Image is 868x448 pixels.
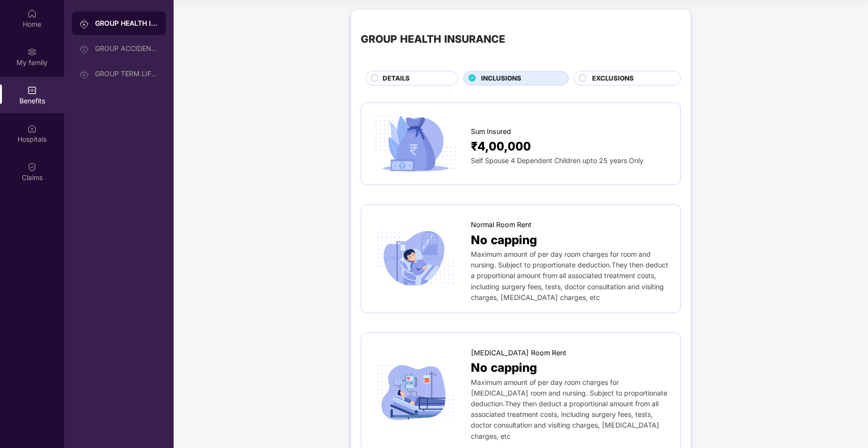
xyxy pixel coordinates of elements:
span: No capping [471,231,537,249]
img: icon [371,228,460,290]
div: GROUP ACCIDENTAL INSURANCE [95,45,158,52]
img: svg+xml;base64,PHN2ZyB3aWR0aD0iMjAiIGhlaWdodD0iMjAiIHZpZXdCb3g9IjAgMCAyMCAyMCIgZmlsbD0ibm9uZSIgeG... [80,19,89,29]
span: Maximum amount of per day room charges for room and nursing. Subject to proportionate deduction.T... [471,250,668,301]
span: DETAILS [383,73,410,83]
span: [MEDICAL_DATA] Room Rent [471,348,566,358]
span: No capping [471,358,537,377]
span: Maximum amount of per day room charges for [MEDICAL_DATA] room and nursing. Subject to proportion... [471,378,667,440]
img: svg+xml;base64,PHN2ZyBpZD0iSG9tZSIgeG1sbnM9Imh0dHA6Ly93d3cudzMub3JnLzIwMDAvc3ZnIiB3aWR0aD0iMjAiIG... [27,9,37,18]
div: GROUP TERM LIFE INSURANCE [95,70,158,78]
span: Sum Insured [471,126,511,137]
div: GROUP HEALTH INSURANCE [95,18,158,28]
img: svg+xml;base64,PHN2ZyB3aWR0aD0iMjAiIGhlaWdodD0iMjAiIHZpZXdCb3g9IjAgMCAyMCAyMCIgZmlsbD0ibm9uZSIgeG... [27,47,37,57]
img: icon [371,113,460,175]
img: svg+xml;base64,PHN2ZyB3aWR0aD0iMjAiIGhlaWdodD0iMjAiIHZpZXdCb3g9IjAgMCAyMCAyMCIgZmlsbD0ibm9uZSIgeG... [80,69,89,79]
img: icon [371,361,460,423]
img: svg+xml;base64,PHN2ZyBpZD0iQ2xhaW0iIHhtbG5zPSJodHRwOi8vd3d3LnczLm9yZy8yMDAwL3N2ZyIgd2lkdGg9IjIwIi... [27,162,37,172]
span: Normal Room Rent [471,219,531,230]
span: INCLUSIONS [481,73,521,83]
span: Self Spouse 4 Dependent Children upto 25 years Only [471,156,643,165]
img: svg+xml;base64,PHN2ZyBpZD0iQmVuZWZpdHMiIHhtbG5zPSJodHRwOi8vd3d3LnczLm9yZy8yMDAwL3N2ZyIgd2lkdGg9Ij... [27,85,37,95]
div: GROUP HEALTH INSURANCE [361,31,505,47]
img: svg+xml;base64,PHN2ZyBpZD0iSG9zcGl0YWxzIiB4bWxucz0iaHR0cDovL3d3dy53My5vcmcvMjAwMC9zdmciIHdpZHRoPS... [27,124,37,133]
img: svg+xml;base64,PHN2ZyB3aWR0aD0iMjAiIGhlaWdodD0iMjAiIHZpZXdCb3g9IjAgMCAyMCAyMCIgZmlsbD0ibm9uZSIgeG... [80,44,89,54]
span: EXCLUSIONS [592,73,634,83]
span: ₹4,00,000 [471,137,531,155]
